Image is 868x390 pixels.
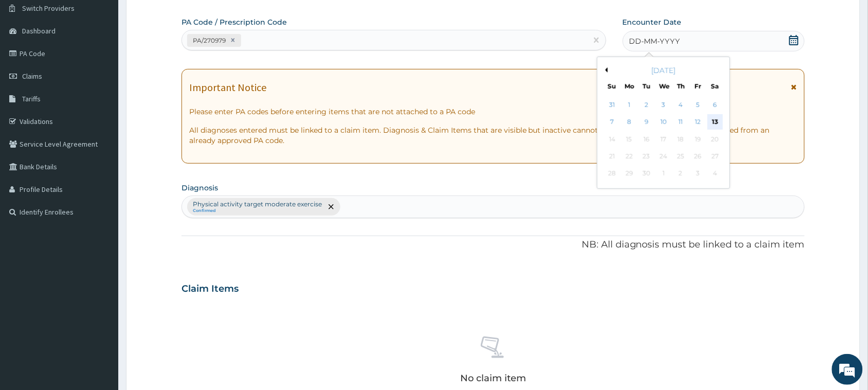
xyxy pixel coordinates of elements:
[189,107,797,117] p: Please enter PA codes before entering items that are not attached to a PA code
[603,67,608,73] button: Previous Month
[605,166,620,182] div: Not available Sunday, September 28th, 2025
[53,58,173,71] div: Chat with us now
[629,36,680,46] span: DD-MM-YYYY
[60,130,142,234] span: We're online!
[605,97,620,113] div: Choose Sunday, August 31st, 2025
[690,149,706,164] div: Not available Friday, September 26th, 2025
[656,149,672,164] div: Not available Wednesday, September 24th, 2025
[659,82,668,91] div: We
[708,166,723,182] div: Not available Saturday, October 4th, 2025
[182,283,239,295] h3: Claim Items
[605,149,620,164] div: Not available Sunday, September 21st, 2025
[22,4,75,13] span: Switch Providers
[602,65,726,76] div: [DATE]
[673,132,689,147] div: Not available Thursday, September 18th, 2025
[608,82,617,91] div: Su
[711,82,719,91] div: Sa
[673,149,689,164] div: Not available Thursday, September 25th, 2025
[639,115,654,130] div: Choose Tuesday, September 9th, 2025
[605,132,620,147] div: Not available Sunday, September 14th, 2025
[622,166,637,182] div: Not available Monday, September 29th, 2025
[169,5,193,30] div: Minimize live chat window
[694,82,702,91] div: Fr
[690,115,706,130] div: Choose Friday, September 12th, 2025
[22,72,42,81] span: Claims
[690,166,706,182] div: Not available Friday, October 3rd, 2025
[656,166,672,182] div: Not available Wednesday, October 1st, 2025
[460,373,526,383] p: No claim item
[182,183,218,193] label: Diagnosis
[639,132,654,147] div: Not available Tuesday, September 16th, 2025
[639,149,654,164] div: Not available Tuesday, September 23rd, 2025
[677,82,685,91] div: Th
[708,97,723,113] div: Choose Saturday, September 6th, 2025
[190,34,227,46] div: PA/270979
[189,125,797,146] p: All diagnoses entered must be linked to a claim item. Diagnosis & Claim Items that are visible bu...
[639,166,654,182] div: Not available Tuesday, September 30th, 2025
[22,94,41,103] span: Tariffs
[182,17,287,27] label: PA Code / Prescription Code
[708,132,723,147] div: Not available Saturday, September 20th, 2025
[656,115,672,130] div: Choose Wednesday, September 10th, 2025
[189,82,266,93] h1: Important Notice
[604,97,724,183] div: month 2025-09
[22,26,56,36] span: Dashboard
[182,238,805,252] p: NB: All diagnosis must be linked to a claim item
[623,17,682,27] label: Encounter Date
[642,82,651,91] div: Tu
[673,97,689,113] div: Choose Thursday, September 4th, 2025
[622,97,637,113] div: Choose Monday, September 1st, 2025
[708,115,723,130] div: Choose Saturday, September 13th, 2025
[622,149,637,164] div: Not available Monday, September 22nd, 2025
[622,115,637,130] div: Choose Monday, September 8th, 2025
[708,149,723,164] div: Not available Saturday, September 27th, 2025
[673,115,689,130] div: Choose Thursday, September 11th, 2025
[625,82,634,91] div: Mo
[656,97,672,113] div: Choose Wednesday, September 3rd, 2025
[5,281,196,317] textarea: Type your message and hit 'Enter'
[656,132,672,147] div: Not available Wednesday, September 17th, 2025
[690,132,706,147] div: Not available Friday, September 19th, 2025
[690,97,706,113] div: Choose Friday, September 5th, 2025
[673,166,689,182] div: Not available Thursday, October 2nd, 2025
[19,51,42,77] img: d_794563401_company_1708531726252_794563401
[622,132,637,147] div: Not available Monday, September 15th, 2025
[639,97,654,113] div: Choose Tuesday, September 2nd, 2025
[605,115,620,130] div: Choose Sunday, September 7th, 2025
